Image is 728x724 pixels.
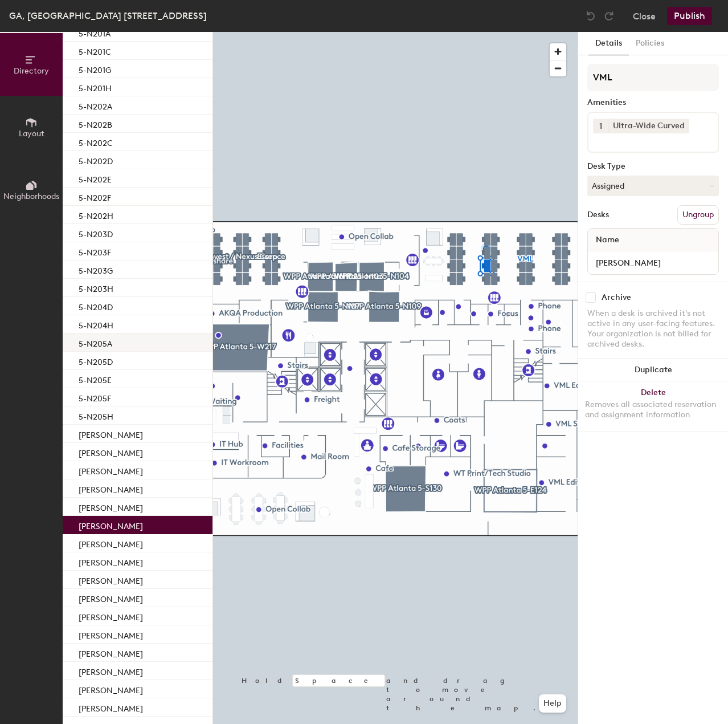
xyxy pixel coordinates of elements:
[79,281,113,294] p: 5-N203H
[539,694,566,713] button: Help
[79,190,111,203] p: 5-N202F
[79,99,112,112] p: 5-N202A
[79,263,113,276] p: 5-N203G
[79,409,113,422] p: 5-N205H
[677,205,719,225] button: Ungroup
[578,381,728,432] button: DeleteRemoves all associated reservation and assignment information
[79,299,113,312] p: 5-N204D
[79,609,143,623] p: [PERSON_NAME]
[79,536,143,550] p: [PERSON_NAME]
[79,500,143,513] p: [PERSON_NAME]
[587,98,719,107] div: Amenities
[585,400,721,420] div: Removes all associated reservation and assignment information
[79,628,143,641] p: [PERSON_NAME]
[629,32,671,55] button: Policies
[667,7,712,25] button: Publish
[599,120,602,132] span: 1
[79,226,113,239] p: 5-N203D
[603,10,615,22] img: Redo
[602,293,631,302] div: Archive
[587,176,719,196] button: Assigned
[79,701,143,714] p: [PERSON_NAME]
[79,117,112,130] p: 5-N202B
[585,10,596,22] img: Undo
[9,9,207,23] div: GA, [GEOGRAPHIC_DATA] [STREET_ADDRESS]
[79,372,112,385] p: 5-N205E
[578,359,728,381] button: Duplicate
[79,482,143,495] p: [PERSON_NAME]
[608,119,689,133] div: Ultra-Wide Curved
[79,682,143,695] p: [PERSON_NAME]
[79,391,111,404] p: 5-N205F
[587,162,719,171] div: Desk Type
[590,230,625,250] span: Name
[79,80,112,93] p: 5-N201H
[79,208,113,221] p: 5-N202H
[587,308,719,349] div: When a desk is archived it's not active in any user-facing features. Your organization is not bil...
[79,62,111,75] p: 5-N201G
[593,119,608,133] button: 1
[79,555,143,568] p: [PERSON_NAME]
[79,336,112,349] p: 5-N205A
[590,255,716,271] input: Unnamed desk
[79,135,113,148] p: 5-N202C
[79,245,111,258] p: 5-N203F
[79,354,113,367] p: 5-N205D
[79,664,143,677] p: [PERSON_NAME]
[79,26,111,39] p: 5-N201A
[79,153,113,166] p: 5-N202D
[633,7,656,25] button: Close
[79,172,112,185] p: 5-N202E
[79,427,143,440] p: [PERSON_NAME]
[19,129,44,139] span: Layout
[79,463,143,477] p: [PERSON_NAME]
[79,518,143,531] p: [PERSON_NAME]
[3,192,59,201] span: Neighborhoods
[79,44,111,57] p: 5-N201C
[588,32,629,55] button: Details
[587,210,609,219] div: Desks
[79,318,113,331] p: 5-N204H
[79,646,143,659] p: [PERSON_NAME]
[79,445,143,458] p: [PERSON_NAME]
[79,573,143,586] p: [PERSON_NAME]
[14,66,49,76] span: Directory
[79,591,143,604] p: [PERSON_NAME]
